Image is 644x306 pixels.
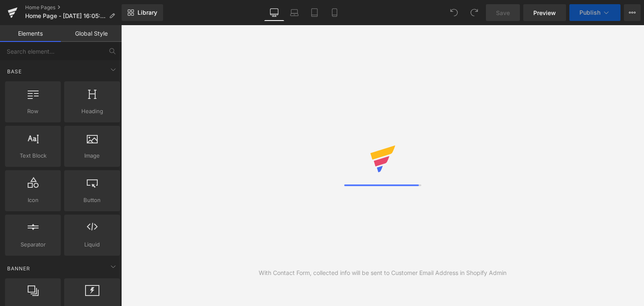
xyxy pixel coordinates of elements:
a: Tablet [304,4,325,21]
span: Preview [533,8,556,17]
a: Preview [523,4,566,21]
a: Mobile [325,4,345,21]
span: Home Page - [DATE] 16:05:39 [25,13,106,19]
span: Image [67,151,117,160]
span: Save [496,8,510,17]
span: Button [67,196,117,205]
button: Publish [569,4,621,21]
span: Publish [579,9,600,16]
span: Liquid [67,240,117,249]
a: New Library [122,4,163,21]
span: Text Block [8,151,58,160]
span: Icon [8,196,58,205]
span: Banner [6,265,31,272]
a: Home Pages [25,4,122,11]
a: Laptop [284,4,304,21]
div: With Contact Form, collected info will be sent to Customer Email Address in Shopify Admin [259,268,506,277]
span: Separator [8,240,58,249]
a: Desktop [264,4,284,21]
span: Base [6,67,23,75]
a: Global Style [61,25,122,42]
span: Library [138,9,157,16]
button: Undo [446,4,462,21]
button: More [624,4,641,21]
button: Redo [466,4,483,21]
span: Row [8,107,58,116]
span: Heading [67,107,117,116]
